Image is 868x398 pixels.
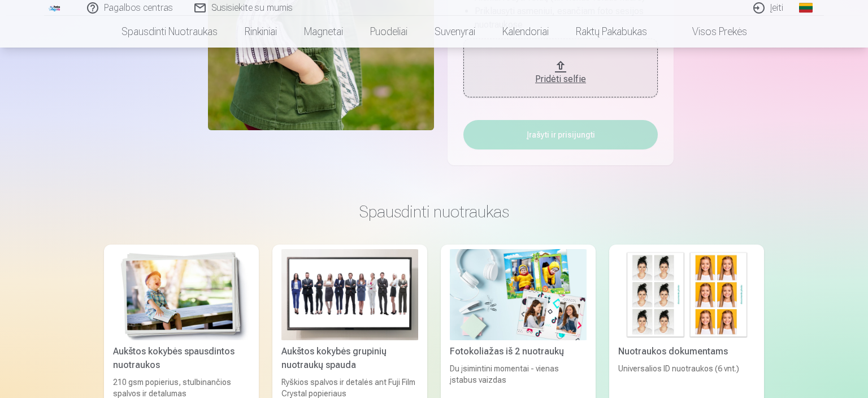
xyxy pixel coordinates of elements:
[290,16,357,48] a: Magnetai
[489,16,562,48] a: Kalendoriai
[277,345,423,372] div: Aukštos kokybės grupinių nuotraukų spauda
[49,5,61,11] img: /fa2
[618,249,755,340] img: Nuotraukos dokumentams
[463,120,658,149] button: Įrašyti ir prisijungti
[108,16,231,48] a: Spausdinti nuotraukas
[614,345,759,358] div: Nuotraukos dokumentams
[450,249,587,340] img: Fotokoliažas iš 2 nuotraukų
[463,38,658,97] button: Pridėti selfie
[357,16,421,48] a: Puodeliai
[231,16,290,48] a: Rinkiniai
[445,345,591,358] div: Fotokoliažas iš 2 nuotraukų
[281,249,418,340] img: Aukštos kokybės grupinių nuotraukų spauda
[661,16,761,48] a: Visos prekės
[475,72,646,86] div: Pridėti selfie
[113,202,755,222] h3: Spausdinti nuotraukas
[108,345,254,372] div: Aukštos kokybės spausdintos nuotraukos
[562,16,661,48] a: Raktų pakabukas
[421,16,489,48] a: Suvenyrai
[113,249,250,340] img: Aukštos kokybės spausdintos nuotraukos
